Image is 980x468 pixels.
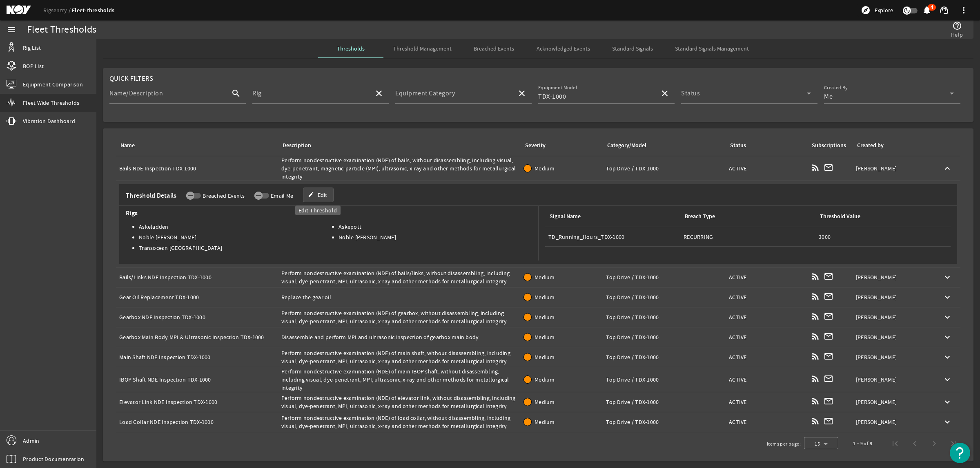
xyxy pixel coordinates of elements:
span: Threshold Management [393,46,452,51]
mat-icon: mail_outline [824,311,833,321]
mat-icon: keyboard_arrow_up [942,163,952,173]
div: Fleet Thresholds [27,26,96,34]
span: Thresholds [337,46,365,51]
button: Explore [857,4,896,17]
span: Breached Events [474,46,514,51]
div: Top Drive / TDX-1000 [606,164,722,172]
div: Disassemble and perform MPI and ultrasonic inspection of gearbox main body [281,333,517,341]
mat-icon: close [517,88,527,98]
span: Medium [535,294,555,301]
div: Top Drive / TDX-1000 [606,398,722,406]
mat-icon: mail_outline [824,374,833,384]
span: Standard Signals [612,46,653,51]
div: Perform nondestructive examination (NDE) of elevator link, without disassembling, including visua... [281,394,517,410]
mat-label: Status [681,89,700,97]
mat-icon: keyboard_arrow_down [942,312,952,322]
div: Perform nondestructive examination (NDE) of main IBOP shaft, without disassembling, including vis... [281,367,517,392]
span: Medium [535,313,555,321]
mat-icon: rss_feed [811,311,820,321]
span: Medium [535,418,555,426]
div: Gearbox Main Body MPI & Ultrasonic Inspection TDX-1000 [119,333,275,341]
div: ACTIVE [729,313,804,321]
div: [PERSON_NAME] [856,375,931,384]
mat-icon: keyboard_arrow_down [942,397,952,407]
div: [PERSON_NAME] [856,313,931,321]
div: Items per page: [767,440,801,448]
div: ACTIVE [729,418,804,426]
div: ACTIVE [729,333,804,341]
mat-icon: keyboard_arrow_down [942,417,952,427]
span: Explore [875,6,893,14]
div: Elevator Link NDE Inspection TDX-1000 [119,398,275,406]
mat-icon: close [374,88,384,98]
li: Transocean [GEOGRAPHIC_DATA] [139,244,339,252]
div: Gearbox NDE Inspection TDX-1000 [119,313,275,321]
button: more_vert [954,0,973,20]
span: Product Documentation [23,455,84,463]
div: Replace the gear oil [281,293,517,301]
div: Top Drive / TDX-1000 [606,293,722,301]
span: Help [951,31,963,39]
div: Perform nondestructive examination (NDE) of bails/links, without disassembling, including visual,... [281,269,517,285]
span: Me [824,93,833,101]
div: [PERSON_NAME] [856,418,931,426]
div: ACTIVE [729,398,804,406]
div: Gear Oil Replacement TDX-1000 [119,293,275,301]
div: TD_Running_Hours_TDX-1000 [548,233,677,241]
div: Perform nondestructive examination (NDE) of main shaft, without disassembling, including visual, ... [281,349,517,365]
div: [PERSON_NAME] [856,293,931,301]
span: Fleet Wide Thresholds [23,99,79,107]
button: 4 [922,6,931,15]
div: 1 – 9 of 9 [853,439,872,448]
mat-icon: rss_feed [811,416,820,426]
mat-label: Created By [824,85,848,91]
mat-icon: menu [7,25,16,35]
div: [PERSON_NAME] [856,164,931,172]
mat-icon: rss_feed [811,291,820,301]
div: Severity [525,141,546,150]
div: Load Collar NDE Inspection TDX-1000 [119,418,275,426]
span: Rigs [122,209,538,217]
li: Askeladden [139,223,339,230]
div: ACTIVE [729,164,804,172]
div: Status [730,141,746,150]
mat-icon: rss_feed [811,374,820,384]
li: Askepott [339,223,538,230]
div: [PERSON_NAME] [856,353,931,361]
a: Edit [303,188,334,202]
span: Vibration Dashboard [23,117,75,125]
mat-label: Name/Description [109,89,163,97]
mat-icon: rss_feed [811,396,820,406]
div: Top Drive / TDX-1000 [606,375,722,384]
mat-icon: keyboard_arrow_down [942,375,952,384]
mat-label: Equipment Model [538,85,577,91]
span: Quick Filters [109,74,153,83]
mat-icon: vibration [7,116,16,126]
mat-icon: search [226,88,246,98]
span: Edit [318,191,327,199]
li: Noble [PERSON_NAME] [339,234,538,241]
mat-icon: rss_feed [811,351,820,361]
a: Fleet-thresholds [72,7,114,14]
mat-icon: explore [861,5,871,15]
div: ACTIVE [729,293,804,301]
div: Top Drive / TDX-1000 [606,273,722,281]
mat-icon: keyboard_arrow_down [942,292,952,302]
mat-icon: support_agent [939,5,949,15]
span: Admin [23,437,39,445]
div: ACTIVE [729,375,804,384]
span: Medium [535,353,555,361]
div: Top Drive / TDX-1000 [606,333,722,341]
mat-label: Equipment Category [395,89,455,97]
div: Bails/Links NDE Inspection TDX-1000 [119,273,275,281]
mat-icon: mail_outline [824,416,833,426]
mat-icon: mail_outline [824,163,833,172]
div: Created by [857,141,884,150]
div: RECURRING [684,233,812,241]
span: Acknowledged Events [537,46,590,51]
label: Email Me [269,192,293,200]
mat-icon: keyboard_arrow_down [942,332,952,342]
div: Perform nondestructive examination (NDE) of bails, without disassembling, including visual, dye-p... [281,156,517,181]
mat-icon: edit [308,192,314,198]
div: Top Drive / TDX-1000 [606,418,722,426]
